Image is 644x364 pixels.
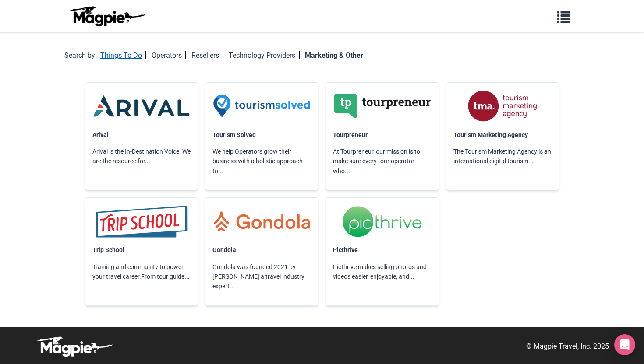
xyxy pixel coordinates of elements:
[92,205,191,238] img: Trip School logo
[68,6,147,27] img: logo-ab69f6fb50320c5b225c76a69d11143b.png
[453,90,552,123] img: Tourism Marketing Agency logo
[205,255,318,298] p: Gondola was founded 2021 by [PERSON_NAME] a travel industry expert...
[64,50,97,61] div: Search by:
[35,336,114,357] img: logo-white-d94fa1abed81b67a048b3d0f0ab5b955.png
[333,246,358,253] a: Picthrive
[191,51,223,59] a: Resellers
[92,246,124,253] a: Trip School
[229,51,300,59] a: Technology Providers
[205,140,318,183] p: We help Operators grow their business with a holistic approach to...
[446,140,559,173] p: The Tourism Marketing Agency is an international digital tourism...
[212,246,236,253] a: Gondola
[614,334,635,355] div: Open Intercom Messenger
[92,90,191,123] img: Arival logo
[212,205,311,238] img: Gondola logo
[326,255,439,289] p: Picthrive makes selling photos and videos easier, enjoyable, and...
[212,90,311,123] img: Tourism Solved logo
[526,341,609,352] p: © Magpie Travel, Inc. 2025
[333,131,368,138] a: Tourpreneur
[212,131,256,138] a: Tourism Solved
[305,51,363,59] a: Marketing & Other
[85,140,198,173] p: Arival is the In-Destination Voice. We are the resource for...
[453,131,528,138] a: Tourism Marketing Agency
[333,90,432,123] img: Tourpreneur logo
[333,205,432,238] img: Picthrive logo
[85,255,198,289] p: Training and community to power your travel career.From tour guide...
[100,51,146,59] a: Things To Do
[152,51,186,59] a: Operators
[92,131,109,138] a: Arival
[326,140,439,183] p: At Tourpreneur, our mission is to make sure every tour operator who...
